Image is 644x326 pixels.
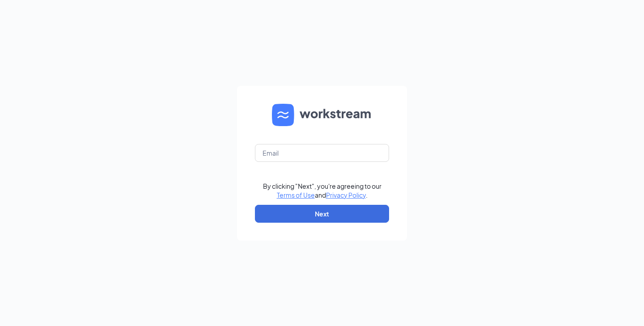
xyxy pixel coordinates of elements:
[277,191,315,199] a: Terms of Use
[255,205,389,223] button: Next
[326,191,366,199] a: Privacy Policy
[263,182,381,199] div: By clicking "Next", you're agreeing to our and .
[255,144,389,162] input: Email
[272,104,372,126] img: WS logo and Workstream text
